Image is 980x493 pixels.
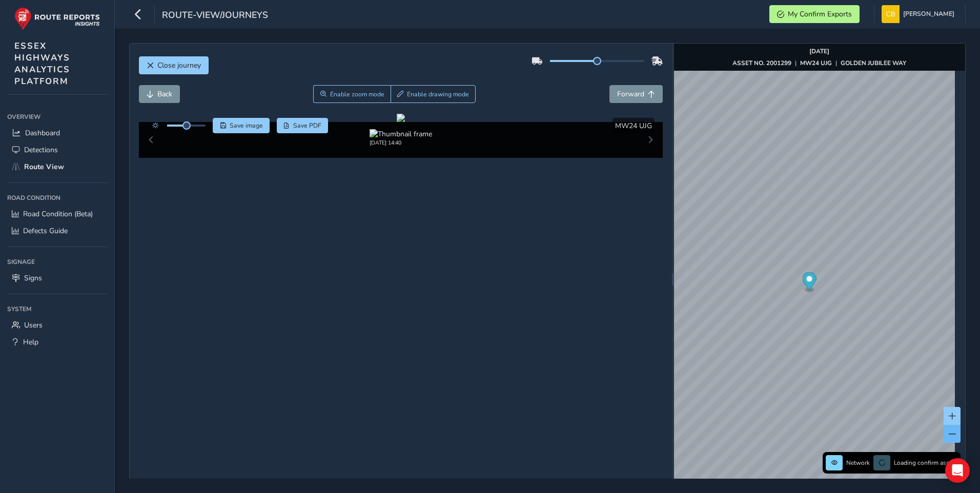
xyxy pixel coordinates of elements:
[14,7,100,30] img: rr logo
[213,118,270,133] button: Save
[7,206,107,222] a: Road Condition (Beta)
[617,89,644,99] span: Forward
[24,273,42,283] span: Signs
[841,59,906,67] strong: GOLDEN JUBILEE WAY
[407,90,469,98] span: Enable drawing mode
[788,9,852,19] span: My Confirm Exports
[23,337,38,347] span: Help
[945,458,970,483] div: Open Intercom Messenger
[732,59,791,67] strong: ASSET NO. 2001299
[23,226,68,236] span: Defects Guide
[24,145,58,155] span: Detections
[7,190,107,206] div: Road Condition
[7,270,107,286] a: Signs
[24,320,43,330] span: Users
[769,5,860,23] button: My Confirm Exports
[809,47,829,55] strong: [DATE]
[609,85,663,103] button: Forward
[14,40,70,87] span: ESSEX HIGHWAYS ANALYTICS PLATFORM
[7,125,107,141] a: Dashboard
[370,129,432,139] img: Thumbnail frame
[162,9,268,23] span: route-view/journeys
[370,139,432,147] div: [DATE] 14:40
[330,90,384,98] span: Enable zoom mode
[277,118,329,133] button: PDF
[313,85,391,103] button: Zoom
[802,272,816,293] div: Map marker
[293,121,321,130] span: Save PDF
[615,121,652,131] span: MW24 UJG
[7,254,107,270] div: Signage
[157,60,201,70] span: Close journey
[846,459,870,467] span: Network
[882,5,958,23] button: [PERSON_NAME]
[230,121,263,130] span: Save image
[24,162,64,172] span: Route View
[732,59,906,67] div: | |
[7,317,107,334] a: Users
[23,209,93,219] span: Road Condition (Beta)
[7,158,107,175] a: Route View
[157,89,172,99] span: Back
[7,141,107,158] a: Detections
[894,459,957,467] span: Loading confirm assets
[882,5,900,23] img: diamond-layout
[903,5,954,23] span: [PERSON_NAME]
[800,59,832,67] strong: MW24 UJG
[139,85,180,103] button: Back
[7,334,107,351] a: Help
[391,85,476,103] button: Draw
[7,109,107,125] div: Overview
[139,56,209,74] button: Close journey
[25,128,60,138] span: Dashboard
[7,222,107,239] a: Defects Guide
[7,301,107,317] div: System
